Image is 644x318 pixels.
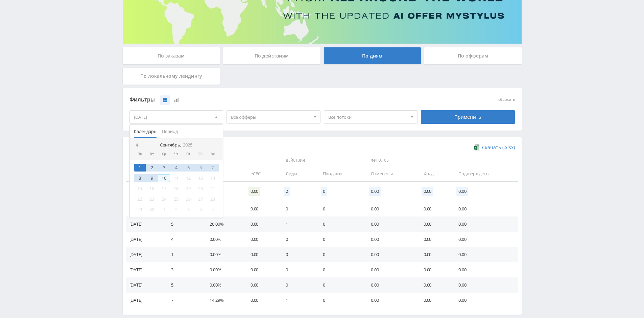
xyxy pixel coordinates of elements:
[182,206,194,213] div: 3
[316,247,364,262] td: 0
[182,195,194,203] div: 26
[158,174,170,182] div: 10
[146,174,158,182] div: 9
[126,201,164,217] td: [DATE]
[203,293,244,308] td: 14.29%
[159,125,181,138] button: Период
[183,142,192,147] i: 2025
[279,201,316,217] td: 0
[157,142,195,148] div: Сентябрь,
[194,206,207,213] div: 4
[316,277,364,293] td: 0
[279,247,316,262] td: 0
[164,247,203,262] td: 1
[194,152,207,156] div: Сб
[146,185,158,192] div: 16
[364,262,417,277] td: 0.00
[182,152,194,156] div: Пт
[146,195,158,203] div: 23
[279,232,316,247] td: 0
[474,144,515,151] a: Скачать (.xlsx)
[452,217,518,232] td: 0.00
[134,164,146,172] div: 1
[134,206,146,213] div: 29
[244,277,279,293] td: 0.00
[284,187,290,196] span: 2
[131,125,159,138] button: Календарь
[182,185,194,192] div: 19
[279,166,316,181] td: Лиды
[364,232,417,247] td: 0.00
[170,195,182,203] div: 25
[279,217,316,232] td: 1
[203,232,244,247] td: 0.00%
[203,277,244,293] td: 0.00%
[170,174,182,182] div: 11
[498,97,515,102] button: сбросить
[223,47,320,64] div: По действиям
[126,277,164,293] td: [DATE]
[134,152,146,156] div: Пн
[207,195,219,203] div: 28
[203,217,244,232] td: 20.00%
[244,201,279,217] td: 0.00
[244,217,279,232] td: 0.00
[417,247,452,262] td: 0.00
[316,166,364,181] td: Продажи
[244,262,279,277] td: 0.00
[316,262,364,277] td: 0
[126,166,164,181] td: Дата
[281,155,362,166] span: Действия:
[364,217,417,232] td: 0.00
[231,111,310,123] span: Все офферы
[244,232,279,247] td: 0.00
[482,145,515,150] span: Скачать (.xlsx)
[452,166,518,181] td: Подтверждены
[164,277,203,293] td: 5
[417,232,452,247] td: 0.00
[316,232,364,247] td: 0
[424,47,522,64] div: По офферам
[321,187,327,196] span: 0
[203,247,244,262] td: 0.00%
[194,174,207,182] div: 13
[207,174,219,182] div: 14
[134,174,146,182] div: 8
[170,164,182,172] div: 4
[194,185,207,192] div: 20
[129,95,418,105] div: Фильтры
[364,293,417,308] td: 0.00
[364,277,417,293] td: 0.00
[452,201,518,217] td: 0.00
[279,262,316,277] td: 0
[158,185,170,192] div: 17
[244,247,279,262] td: 0.00
[158,152,170,156] div: Ср
[207,206,219,213] div: 5
[207,152,219,156] div: Вс
[316,217,364,232] td: 0
[170,206,182,213] div: 2
[364,201,417,217] td: 0.00
[364,247,417,262] td: 0.00
[134,185,146,192] div: 15
[422,187,433,196] span: 0.00
[452,262,518,277] td: 0.00
[123,68,220,85] div: По локальному лендингу
[248,187,260,196] span: 0.00
[316,293,364,308] td: 0
[203,166,244,181] td: CR
[194,164,207,172] div: 6
[244,166,279,181] td: eCPC
[158,195,170,203] div: 24
[417,217,452,232] td: 0.00
[369,187,381,196] span: 0.00
[126,155,278,166] span: Данные:
[158,164,170,172] div: 3
[146,206,158,213] div: 30
[164,293,203,308] td: 7
[182,164,194,172] div: 5
[456,187,468,196] span: 0.00
[452,247,518,262] td: 0.00
[164,262,203,277] td: 3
